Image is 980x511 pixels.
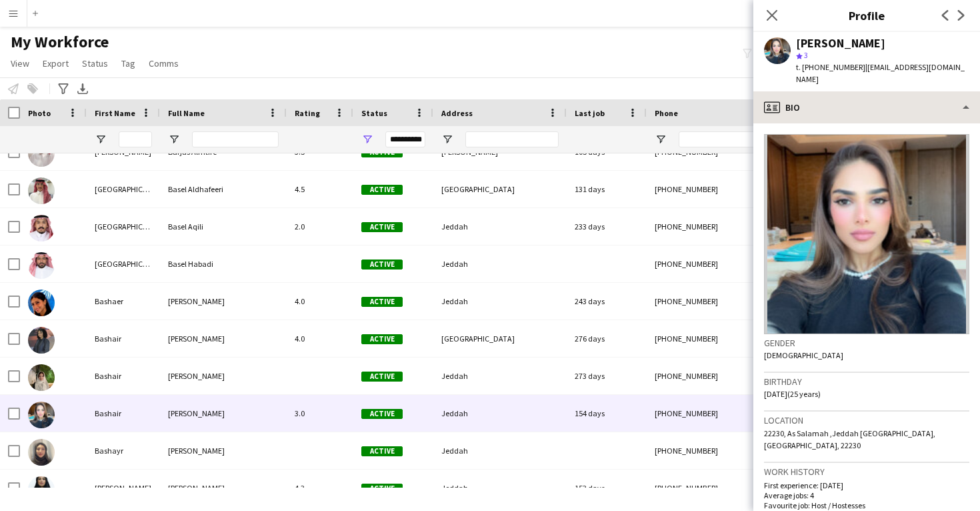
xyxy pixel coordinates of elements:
[647,358,817,394] div: [PHONE_NUMBER]
[441,259,468,269] span: Jeddah
[567,358,647,394] div: 273 days
[143,55,184,72] a: Comms
[87,320,160,357] div: Bashair
[28,108,51,118] span: Photo
[116,55,141,72] a: Tag
[87,470,160,506] div: [PERSON_NAME]
[647,208,817,245] div: [PHONE_NUMBER]
[764,376,969,388] h3: Birthday
[361,484,403,494] span: Active
[796,62,965,84] span: | [EMAIL_ADDRESS][DOMAIN_NAME]
[287,395,353,432] div: 3.0
[168,408,225,418] span: [PERSON_NAME]
[43,57,69,69] span: Export
[28,327,55,354] img: Bashair AlQurashi
[441,408,468,418] span: Jeddah
[753,91,980,123] div: Bio
[567,320,647,357] div: 276 days
[647,283,817,320] div: [PHONE_NUMBER]
[361,260,403,270] span: Active
[87,283,160,320] div: Bashaer
[361,108,387,118] span: Status
[28,402,55,428] img: Bashair Ishaq
[764,490,969,500] p: Average jobs: 4
[361,409,403,419] span: Active
[295,108,320,118] span: Rating
[679,131,809,147] input: Phone Filter Input
[465,131,559,147] input: Address Filter Input
[95,133,107,145] button: Open Filter Menu
[441,483,468,493] span: Jeddah
[575,108,605,118] span: Last job
[441,334,515,344] span: [GEOGRAPHIC_DATA]
[764,480,969,490] p: First experience: [DATE]
[77,55,113,72] a: Status
[361,185,403,195] span: Active
[168,371,225,381] span: [PERSON_NAME]
[11,32,109,52] span: My Workforce
[804,50,808,60] span: 3
[95,108,135,118] span: First Name
[28,140,55,167] img: Barjas Almtire
[361,372,403,382] span: Active
[28,252,55,279] img: Basel Habadi
[87,395,160,432] div: Bashair
[647,432,817,469] div: [PHONE_NUMBER]
[28,364,55,391] img: Bashair Bana
[567,395,647,432] div: 154 days
[361,446,403,456] span: Active
[87,358,160,394] div: Bashair
[655,133,667,145] button: Open Filter Menu
[168,108,205,118] span: Full Name
[121,57,135,69] span: Tag
[168,259,213,269] span: Basel Habadi
[82,57,108,69] span: Status
[168,184,223,194] span: Basel Aldhafeeri
[655,108,678,118] span: Phone
[28,476,55,503] img: Basima Hajjar
[168,483,225,493] span: [PERSON_NAME]
[287,470,353,506] div: 4.3
[168,296,225,306] span: [PERSON_NAME]
[796,37,885,49] div: [PERSON_NAME]
[87,171,160,207] div: [GEOGRAPHIC_DATA]
[764,500,969,510] p: Favourite job: Host / Hostesses
[55,81,71,97] app-action-btn: Advanced filters
[764,466,969,478] h3: Work history
[361,133,373,145] button: Open Filter Menu
[647,245,817,282] div: [PHONE_NUMBER]
[287,171,353,207] div: 4.5
[192,131,279,147] input: Full Name Filter Input
[11,57,29,69] span: View
[441,371,468,381] span: Jeddah
[361,297,403,307] span: Active
[87,432,160,469] div: Bashayr
[87,208,160,245] div: [GEOGRAPHIC_DATA]
[28,177,55,204] img: Basel Aldhafeeri
[28,439,55,466] img: Bashayr Hakami
[441,296,468,306] span: Jeddah
[361,222,403,232] span: Active
[37,55,74,72] a: Export
[149,57,179,69] span: Comms
[361,334,403,344] span: Active
[647,470,817,506] div: [PHONE_NUMBER]
[441,221,468,231] span: Jeddah
[647,395,817,432] div: [PHONE_NUMBER]
[764,134,969,334] img: Crew avatar or photo
[75,81,91,97] app-action-btn: Export XLSX
[119,131,152,147] input: First Name Filter Input
[168,133,180,145] button: Open Filter Menu
[764,350,843,360] span: [DEMOGRAPHIC_DATA]
[567,283,647,320] div: 243 days
[441,133,453,145] button: Open Filter Menu
[764,414,969,426] h3: Location
[567,470,647,506] div: 153 days
[567,208,647,245] div: 233 days
[753,7,980,24] h3: Profile
[168,334,225,344] span: [PERSON_NAME]
[287,208,353,245] div: 2.0
[287,283,353,320] div: 4.0
[764,428,935,450] span: 22230, As Salamah ,Jeddah [GEOGRAPHIC_DATA], [GEOGRAPHIC_DATA], 22230
[647,320,817,357] div: [PHONE_NUMBER]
